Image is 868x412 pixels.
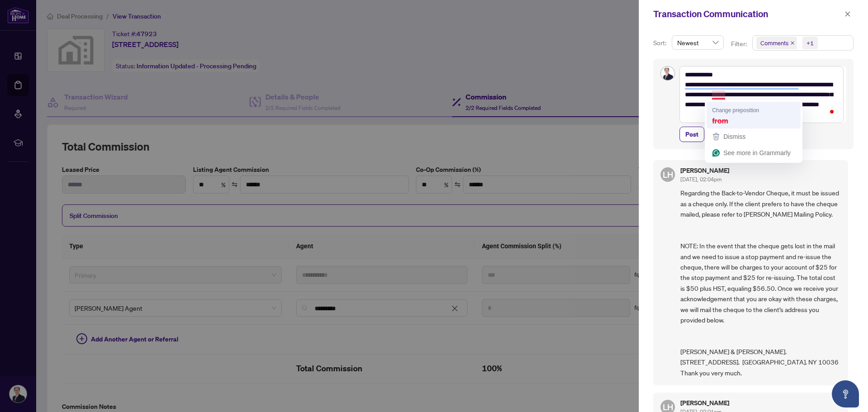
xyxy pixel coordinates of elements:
span: close [790,41,795,45]
span: [DATE], 02:04pm [680,176,722,183]
span: Newest [677,36,718,49]
span: Regarding the Back-to-Vendor Cheque, it must be issued as a cheque only. If the client prefers to... [680,188,841,378]
div: Transaction Communication [653,7,842,21]
p: Sort: [653,38,668,48]
div: +1 [807,38,814,47]
textarea: To enrich screen reader interactions, please activate Accessibility in Grammarly extension settings [679,66,844,123]
img: Profile Icon [661,66,675,80]
span: Comments [760,38,788,47]
span: Post [685,127,698,142]
span: LH [663,168,673,181]
span: Comments [756,37,797,49]
h5: [PERSON_NAME] [680,167,729,174]
button: Post [679,127,704,142]
p: Filter: [731,39,748,49]
span: close [844,11,851,17]
h5: [PERSON_NAME] [680,400,729,406]
button: Open asap [832,380,859,407]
